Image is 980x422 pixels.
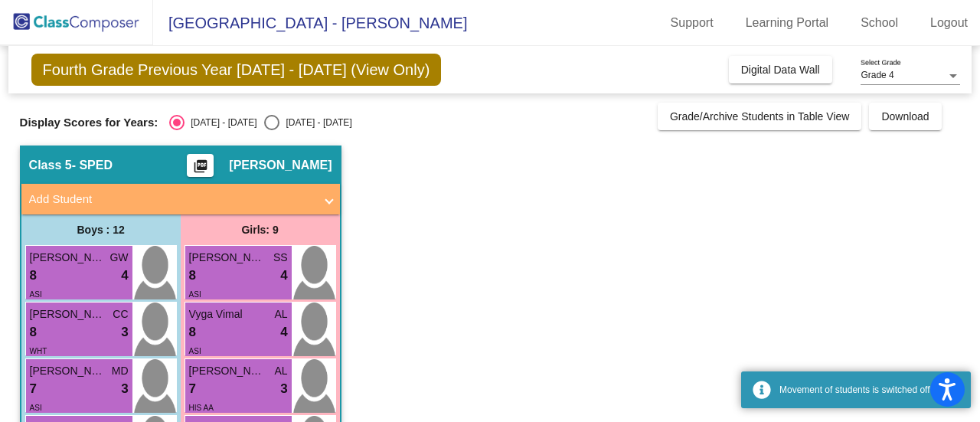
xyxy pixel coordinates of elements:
[30,363,106,379] span: [PERSON_NAME]
[30,404,42,412] span: ASI
[189,404,214,412] span: HIS AA
[29,191,314,208] mat-panel-title: Add Student
[29,158,72,173] span: Class 5
[280,322,287,342] span: 4
[30,379,37,399] span: 7
[30,290,42,299] span: ASI
[848,11,910,35] a: School
[30,266,37,286] span: 8
[274,363,287,379] span: AL
[153,11,467,35] span: [GEOGRAPHIC_DATA] - [PERSON_NAME]
[280,266,287,286] span: 4
[30,250,106,266] span: [PERSON_NAME]
[30,347,47,355] span: WHT
[191,159,210,180] mat-icon: picture_as_pdf
[72,158,113,173] span: - SPED
[185,116,256,129] div: [DATE] - [DATE]
[112,363,129,379] span: MD
[121,322,128,342] span: 3
[779,383,959,397] div: Movement of students is switched off
[121,266,128,286] span: 4
[187,154,214,177] button: Print Students Details
[121,379,128,399] span: 3
[181,214,340,245] div: Girls: 9
[733,11,841,35] a: Learning Portal
[109,250,128,266] span: GW
[20,116,158,129] span: Display Scores for Years:
[273,250,288,266] span: SS
[21,184,340,214] mat-expansion-panel-header: Add Student
[881,110,929,123] span: Download
[229,158,332,173] span: [PERSON_NAME]
[189,306,266,322] span: Vyga Vimal
[869,103,941,130] button: Download
[31,54,442,86] span: Fourth Grade Previous Year [DATE] - [DATE] (View Only)
[670,110,850,123] span: Grade/Archive Students in Table View
[741,64,820,76] span: Digital Data Wall
[21,214,181,245] div: Boys : 12
[658,11,726,35] a: Support
[30,322,37,342] span: 8
[918,11,980,35] a: Logout
[189,290,201,299] span: ASI
[30,306,106,322] span: [PERSON_NAME]
[189,363,266,379] span: [PERSON_NAME]
[189,322,196,342] span: 8
[280,379,287,399] span: 3
[189,266,196,286] span: 8
[189,250,266,266] span: [PERSON_NAME]
[279,116,351,129] div: [DATE] - [DATE]
[729,56,832,83] button: Digital Data Wall
[189,347,201,355] span: ASI
[169,115,351,130] mat-radio-group: Select an option
[658,103,862,130] button: Grade/Archive Students in Table View
[861,70,893,80] span: Grade 4
[274,306,287,322] span: AL
[189,379,196,399] span: 7
[113,306,128,322] span: CC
